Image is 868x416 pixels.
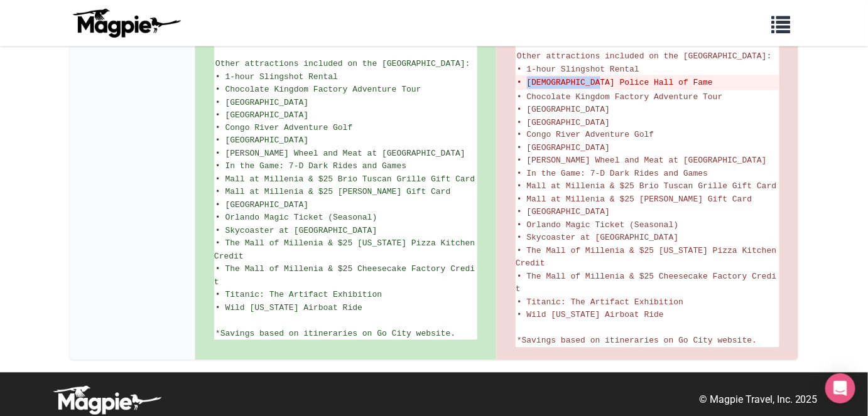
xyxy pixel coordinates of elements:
span: • Chocolate Kingdom Factory Adventure Tour [517,92,723,102]
span: • [PERSON_NAME] Wheel and Meat at [GEOGRAPHIC_DATA] [517,156,767,166]
span: • The Mall of Millenia & $25 [US_STATE] Pizza Kitchen Credit [516,247,781,269]
span: • The Mall of Millenia & $25 Cheesecake Factory Credit [214,265,475,287]
span: • Wild [US_STATE] Airboat Ride [517,311,664,320]
span: • Titanic: The Artifact Exhibition [215,291,382,300]
span: • Mall at Millenia & $25 Brio Tuscan Grille Gift Card [215,175,475,184]
span: • Mall at Millenia & $25 Brio Tuscan Grille Gift Card [517,182,776,191]
span: • [GEOGRAPHIC_DATA] [215,98,308,107]
span: • Skycoaster at [GEOGRAPHIC_DATA] [215,227,377,236]
div: Open Intercom Messenger [825,373,855,403]
span: • [GEOGRAPHIC_DATA] [517,144,610,153]
span: • [GEOGRAPHIC_DATA] [215,201,308,210]
span: • [GEOGRAPHIC_DATA] [215,110,308,120]
img: logo-white-d94fa1abed81b67a048b3d0f0ab5b955.png [50,385,163,415]
span: • Titanic: The Artifact Exhibition [517,298,683,307]
span: • [PERSON_NAME] Wheel and Meat at [GEOGRAPHIC_DATA] [215,149,465,159]
span: *Savings based on itineraries on Go City website. [215,329,455,339]
span: • [GEOGRAPHIC_DATA] [517,208,610,217]
img: logo-ab69f6fb50320c5b225c76a69d11143b.png [70,8,183,38]
span: • Mall at Millenia & $25 [PERSON_NAME] Gift Card [215,188,450,197]
span: • In the Game: 7-D Dark Rides and Games [517,169,708,179]
span: • [GEOGRAPHIC_DATA] [517,105,610,114]
span: Other attractions included on the [GEOGRAPHIC_DATA]: [215,59,470,68]
span: • Wild [US_STATE] Airboat Ride [215,304,362,313]
span: • Orlando Magic Ticket (Seasonal) [215,213,377,223]
span: • Congo River Adventure Golf [215,124,352,133]
span: Other attractions included on the [GEOGRAPHIC_DATA]: [517,51,772,61]
span: • The Mall of Millenia & $25 [US_STATE] Pizza Kitchen Credit [214,239,480,262]
span: • Skycoaster at [GEOGRAPHIC_DATA] [517,233,678,243]
del: • [DEMOGRAPHIC_DATA] Police Hall of Fame [517,77,778,89]
span: • In the Game: 7-D Dark Rides and Games [215,162,406,171]
span: • Orlando Magic Ticket (Seasonal) [517,221,678,230]
span: • Mall at Millenia & $25 [PERSON_NAME] Gift Card [517,195,752,205]
span: *Savings based on itineraries on Go City website. [517,336,757,346]
span: • 1-hour Slingshot Rental [215,72,338,82]
span: • 1-hour Slingshot Rental [517,65,639,74]
span: • Congo River Adventure Golf [517,131,654,140]
span: • [GEOGRAPHIC_DATA] [215,136,308,146]
p: © Magpie Travel, Inc. 2025 [699,392,818,408]
span: • [GEOGRAPHIC_DATA] [517,118,610,127]
span: • Chocolate Kingdom Factory Adventure Tour [215,85,421,94]
span: • The Mall of Millenia & $25 Cheesecake Factory Credit [516,272,776,295]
